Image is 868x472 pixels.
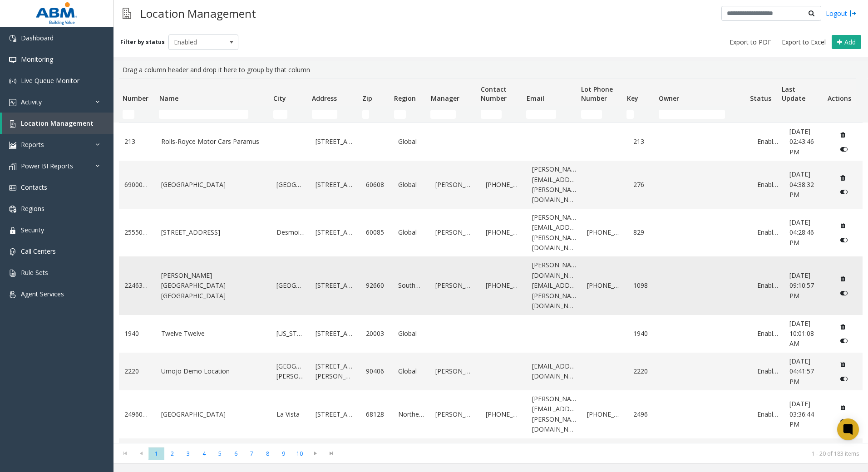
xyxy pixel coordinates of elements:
a: [DATE] 04:38:32 PM [789,169,824,200]
img: 'icon' [9,184,16,192]
a: 22463372 [124,280,150,290]
a: [GEOGRAPHIC_DATA][PERSON_NAME] [276,361,305,382]
span: [DATE] 09:10:57 PM [789,271,814,300]
span: Page 6 [228,447,244,460]
span: [DATE] 02:43:46 PM [789,127,814,156]
a: [DATE] 02:43:46 PM [789,127,824,157]
a: 2220 [633,366,655,376]
input: Contact Number Filter [481,110,502,119]
span: Go to the last page [323,447,339,460]
span: Export to PDF [730,38,771,47]
button: Disable [836,142,853,157]
th: Status [746,79,778,106]
td: Actions Filter [824,106,856,123]
span: [DATE] 10:01:08 AM [789,319,814,348]
span: Export to Excel [782,38,826,47]
a: Rolls-Royce Motor Cars Paramus [161,137,266,147]
span: Regions [21,204,44,213]
a: [PERSON_NAME][EMAIL_ADDRESS][PERSON_NAME][DOMAIN_NAME] [532,212,577,253]
a: 1940 [633,329,655,339]
a: 2220 [124,366,150,376]
img: pageIcon [123,2,131,25]
img: 'icon' [9,35,16,42]
td: City Filter [270,106,308,123]
td: Name Filter [155,106,269,123]
a: [PERSON_NAME][DOMAIN_NAME][EMAIL_ADDRESS][PERSON_NAME][DOMAIN_NAME] [532,260,577,311]
span: Page 9 [276,447,291,460]
a: Global [398,227,424,237]
a: [PERSON_NAME] [435,366,475,376]
a: [GEOGRAPHIC_DATA] [161,180,266,190]
td: Manager Filter [427,106,477,123]
span: Monitoring [21,55,53,64]
td: Email Filter [523,106,577,123]
td: Zip Filter [359,106,390,123]
span: Email [527,94,544,103]
a: Global [398,366,424,376]
button: Delete [836,218,850,233]
span: Page 1 [148,447,164,460]
a: [PHONE_NUMBER] [486,180,521,190]
span: Agent Services [21,290,64,298]
td: Number Filter [119,106,155,123]
button: Delete [836,271,850,286]
a: Global [398,329,424,339]
button: Disable [836,371,853,386]
div: Data table [113,79,868,443]
a: Twelve Twelve [161,329,266,339]
a: [STREET_ADDRESS] [316,180,355,190]
button: Delete [836,357,850,372]
a: [PERSON_NAME][GEOGRAPHIC_DATA] [GEOGRAPHIC_DATA] [161,270,266,301]
span: Rule Sets [21,268,48,277]
span: Page 3 [180,447,196,460]
input: Name Filter [159,110,248,119]
button: Export to Excel [778,36,829,49]
a: [DATE] 03:36:44 PM [789,399,824,429]
img: 'icon' [9,270,16,277]
span: Number [123,94,148,103]
img: 'icon' [9,206,16,213]
td: Key Filter [623,106,655,123]
a: 68128 [366,409,387,419]
td: Contact Number Filter [477,106,523,123]
input: Address Filter [312,110,337,119]
a: [PHONE_NUMBER] [587,227,622,237]
a: [PERSON_NAME][EMAIL_ADDRESS][PERSON_NAME][DOMAIN_NAME] [532,164,577,205]
span: [DATE] 04:28:46 PM [789,218,814,247]
span: Manager [431,94,459,103]
a: [PERSON_NAME][EMAIL_ADDRESS][PERSON_NAME][DOMAIN_NAME] [532,394,577,435]
a: [STREET_ADDRESS][PERSON_NAME] [316,361,355,382]
span: Enabled [169,35,224,49]
a: 213 [633,137,655,147]
a: [US_STATE] [276,329,305,339]
button: Disable [836,334,853,348]
span: [DATE] 02:25:23 PM [789,442,814,472]
span: Live Queue Monitor [21,76,79,85]
a: 25550063 [124,227,150,237]
span: Contact Number [481,85,507,103]
span: Key [627,94,638,103]
a: Global [398,180,424,190]
td: Lot Phone Number Filter [577,106,623,123]
a: Enabled [757,280,779,290]
a: Desmoines [276,227,305,237]
a: Enabled [757,329,779,339]
a: 60085 [366,227,387,237]
a: 69000276 [124,180,150,190]
a: Global [398,137,424,147]
td: Address Filter [308,106,359,123]
span: Go to the last page [325,450,337,457]
a: [STREET_ADDRESS] [316,409,355,419]
a: Umojo Demo Location [161,366,266,376]
span: Contacts [21,183,47,192]
img: 'icon' [9,163,16,170]
a: Enabled [757,366,779,376]
a: Enabled [757,137,779,147]
a: Enabled [757,180,779,190]
span: Go to the next page [309,450,321,457]
a: 213 [124,137,150,147]
a: [PHONE_NUMBER] [587,409,622,419]
a: [PHONE_NUMBER] [486,280,521,290]
span: Lot Phone Number [581,85,613,103]
input: Number Filter [123,110,134,119]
